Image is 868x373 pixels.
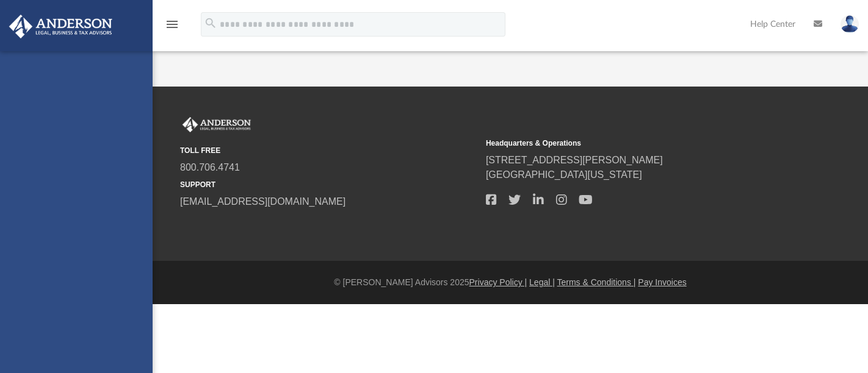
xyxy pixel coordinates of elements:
a: menu [165,23,179,32]
img: User Pic [841,15,859,33]
a: [STREET_ADDRESS][PERSON_NAME] [486,155,663,165]
small: SUPPORT [180,179,477,190]
a: Terms & Conditions | [557,277,636,287]
a: [GEOGRAPHIC_DATA][US_STATE] [486,169,642,180]
i: search [204,16,217,30]
div: © [PERSON_NAME] Advisors 2025 [153,276,868,289]
i: menu [165,17,179,32]
img: Anderson Advisors Platinum Portal [180,117,253,133]
img: Anderson Advisors Platinum Portal [5,15,116,38]
a: Pay Invoices [638,277,686,287]
a: Legal | [529,277,555,287]
a: [EMAIL_ADDRESS][DOMAIN_NAME] [180,196,345,207]
a: 800.706.4741 [180,162,240,172]
small: TOLL FREE [180,145,477,156]
small: Headquarters & Operations [486,138,783,149]
a: Privacy Policy | [469,277,527,287]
